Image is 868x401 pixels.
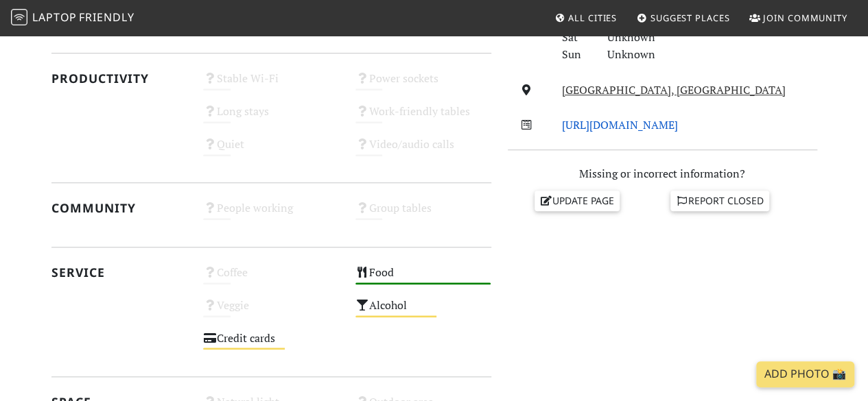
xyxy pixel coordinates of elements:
div: Video/audio calls [347,134,500,167]
div: Stable Wi-Fi [195,69,347,101]
div: Food [347,263,500,295]
h2: Community [51,201,187,215]
div: Alcohol [347,295,500,328]
a: Update page [535,191,620,211]
span: All Cities [568,12,617,24]
div: Veggie [195,295,347,328]
div: Sun [554,46,599,64]
div: Work-friendly tables [347,101,500,134]
span: Join Community [763,12,847,24]
a: [URL][DOMAIN_NAME] [562,117,678,132]
div: Quiet [195,134,347,167]
div: Coffee [195,263,347,295]
a: Suggest Places [631,5,736,30]
div: Credit cards [195,328,347,361]
div: Unknown [599,46,825,64]
div: People working [195,198,347,231]
a: Report closed [670,191,769,211]
div: Long stays [195,101,347,134]
h2: Productivity [51,71,187,86]
p: Missing or incorrect information? [508,165,817,183]
span: Laptop [32,10,77,25]
a: [GEOGRAPHIC_DATA], [GEOGRAPHIC_DATA] [562,82,786,97]
span: Suggest Places [650,12,730,24]
a: LaptopFriendly LaptopFriendly [11,6,134,30]
div: Unknown [599,29,825,47]
div: Group tables [347,198,500,231]
a: Join Community [744,5,853,30]
a: All Cities [549,5,622,30]
div: Sat [554,29,599,47]
h2: Service [51,265,187,280]
span: Friendly [79,10,134,25]
div: Power sockets [347,69,500,101]
img: LaptopFriendly [11,9,27,25]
